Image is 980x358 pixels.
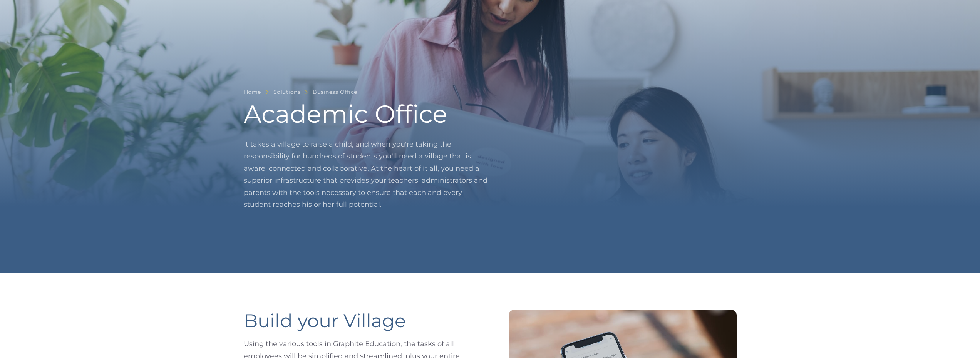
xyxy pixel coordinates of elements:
[244,87,261,97] a: Home
[273,87,301,97] a: Solutions
[244,310,406,332] h2: Build your Village
[244,102,490,126] h1: Academic Office
[244,138,490,211] p: It takes a village to raise a child, and when you're taking the responsibility for hundreds of st...
[313,87,357,97] a: Business Office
